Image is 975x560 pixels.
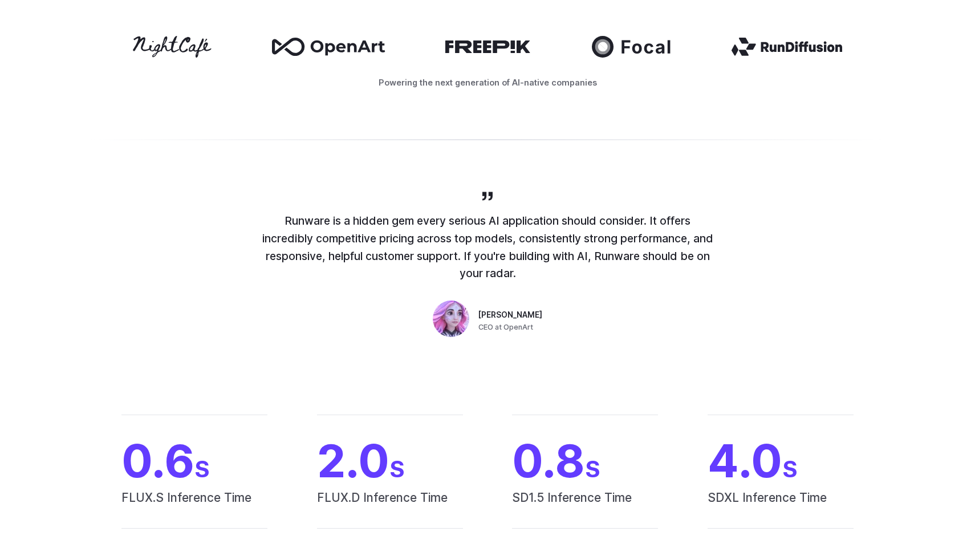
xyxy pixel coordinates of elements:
[708,438,854,484] span: 4.0
[478,322,533,333] span: CEO at OpenArt
[512,438,658,484] span: 0.8
[708,488,854,528] span: SDXL Inference Time
[317,438,463,484] span: 2.0
[782,455,798,483] span: S
[121,488,267,528] span: FLUX.S Inference Time
[512,488,658,528] span: SD1.5 Inference Time
[389,455,405,483] span: S
[433,301,469,337] img: Person
[121,438,267,484] span: 0.6
[259,212,716,282] p: Runware is a hidden gem every serious AI application should consider. It offers incredibly compet...
[91,76,884,89] p: Powering the next generation of AI-native companies
[585,455,600,483] span: S
[317,488,463,528] span: FLUX.D Inference Time
[194,455,210,483] span: S
[478,309,542,322] span: [PERSON_NAME]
